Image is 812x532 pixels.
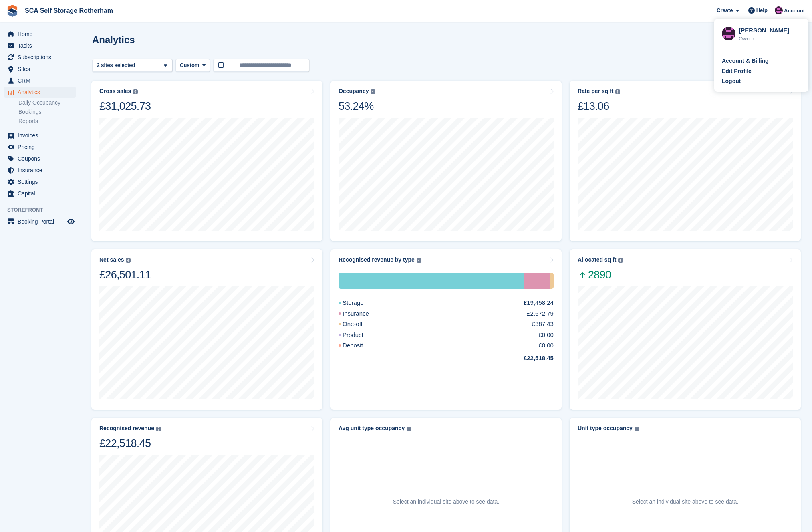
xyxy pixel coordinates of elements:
[739,35,801,43] div: Owner
[18,165,66,176] span: Insurance
[722,77,741,85] div: Logout
[524,273,550,289] div: Insurance
[18,75,66,86] span: CRM
[4,40,76,51] a: menu
[784,7,805,15] span: Account
[180,61,199,69] span: Custom
[99,99,151,113] div: £31,025.73
[538,341,554,350] div: £0.00
[4,216,76,227] a: menu
[632,498,738,506] p: Select an individual site above to see data.
[371,89,375,94] img: icon-info-grey-7440780725fd019a000dd9b08b2336e03edf1995a4989e88bcd33f0948082b44.svg
[578,99,620,113] div: £13.06
[4,188,76,199] a: menu
[339,273,524,289] div: Storage
[66,217,76,226] a: Preview store
[4,130,76,141] a: menu
[527,309,554,318] div: £2,672.79
[18,141,66,153] span: Pricing
[7,206,80,214] span: Storefront
[578,268,623,282] span: 2890
[722,57,801,65] a: Account & Billing
[550,273,554,289] div: One-off
[339,99,375,113] div: 53.24%
[504,354,554,363] div: £22,518.45
[339,425,405,432] div: Avg unit type occupancy
[532,320,554,329] div: £387.43
[99,256,124,263] div: Net sales
[722,57,769,65] div: Account & Billing
[756,6,768,14] span: Help
[18,153,66,164] span: Coupons
[775,6,783,14] img: Dale Chapman
[4,153,76,164] a: menu
[6,5,18,17] img: stora-icon-8386f47178a22dfd0bd8f6a31ec36ba5ce8667c1dd55bd0f319d3a0aa187defe.svg
[578,256,616,263] div: Allocated sq ft
[4,75,76,86] a: menu
[18,87,66,98] span: Analytics
[156,427,161,431] img: icon-info-grey-7440780725fd019a000dd9b08b2336e03edf1995a4989e88bcd33f0948082b44.svg
[339,330,383,340] div: Product
[722,67,801,75] a: Edit Profile
[578,88,613,95] div: Rate per sq ft
[22,4,116,17] a: SCA Self Storage Rotherham
[4,87,76,98] a: menu
[615,89,620,94] img: icon-info-grey-7440780725fd019a000dd9b08b2336e03edf1995a4989e88bcd33f0948082b44.svg
[18,188,66,199] span: Capital
[18,108,76,116] a: Bookings
[4,176,76,187] a: menu
[339,88,369,95] div: Occupancy
[578,425,633,432] div: Unit type occupancy
[722,27,735,40] img: Dale Chapman
[538,330,554,340] div: £0.00
[339,320,382,329] div: One-off
[18,40,66,51] span: Tasks
[133,89,138,94] img: icon-info-grey-7440780725fd019a000dd9b08b2336e03edf1995a4989e88bcd33f0948082b44.svg
[4,141,76,153] a: menu
[18,99,76,107] a: Daily Occupancy
[99,88,131,95] div: Gross sales
[4,28,76,40] a: menu
[18,28,66,40] span: Home
[95,61,138,69] div: 2 sites selected
[739,26,801,33] div: [PERSON_NAME]
[524,298,554,308] div: £19,458.24
[417,258,421,263] img: icon-info-grey-7440780725fd019a000dd9b08b2336e03edf1995a4989e88bcd33f0948082b44.svg
[99,425,154,432] div: Recognised revenue
[18,52,66,63] span: Subscriptions
[99,437,161,450] div: £22,518.45
[618,258,623,263] img: icon-info-grey-7440780725fd019a000dd9b08b2336e03edf1995a4989e88bcd33f0948082b44.svg
[18,117,76,125] a: Reports
[18,130,66,141] span: Invoices
[722,77,801,85] a: Logout
[126,258,131,263] img: icon-info-grey-7440780725fd019a000dd9b08b2336e03edf1995a4989e88bcd33f0948082b44.svg
[635,427,639,431] img: icon-info-grey-7440780725fd019a000dd9b08b2336e03edf1995a4989e88bcd33f0948082b44.svg
[722,67,752,75] div: Edit Profile
[339,256,415,263] div: Recognised revenue by type
[407,427,411,431] img: icon-info-grey-7440780725fd019a000dd9b08b2336e03edf1995a4989e88bcd33f0948082b44.svg
[4,165,76,176] a: menu
[339,309,388,318] div: Insurance
[18,176,66,187] span: Settings
[339,298,383,308] div: Storage
[4,52,76,63] a: menu
[18,216,66,227] span: Booking Portal
[4,63,76,75] a: menu
[717,6,733,14] span: Create
[18,63,66,75] span: Sites
[175,59,210,72] button: Custom
[92,34,135,45] h2: Analytics
[99,268,151,282] div: £26,501.11
[339,341,382,350] div: Deposit
[393,498,499,506] p: Select an individual site above to see data.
